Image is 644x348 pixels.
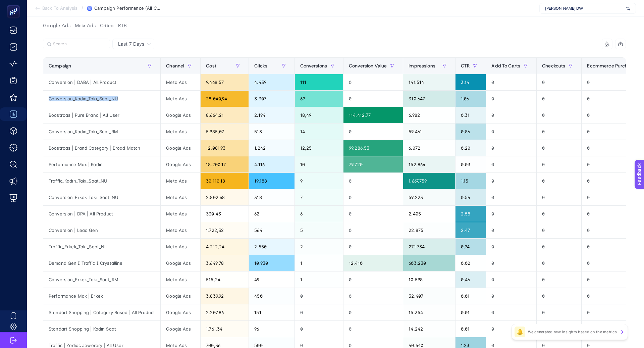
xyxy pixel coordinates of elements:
div: 1 [295,255,343,271]
img: svg%3e [626,5,630,12]
div: 14.242 [403,321,455,337]
div: 0 [486,239,536,255]
div: 4.439 [249,74,294,90]
div: Meta Ads [161,74,200,90]
div: 0 [486,173,536,189]
div: Standart Shopping | Category Based | All Product [43,304,160,320]
div: 330,43 [201,206,249,222]
div: 0 [537,255,581,271]
div: 2.194 [249,107,294,123]
div: 151 [249,304,294,320]
div: 0,01 [455,304,486,320]
div: 0 [537,189,581,205]
div: 4.212,24 [201,239,249,255]
span: Clicks [254,63,267,68]
div: 0 [537,107,581,123]
div: 10.930 [249,255,294,271]
div: 1.242 [249,140,294,156]
div: Meta Ads [161,206,200,222]
div: 111 [295,74,343,90]
div: Traffic_Erkek_Takı_Saat_NU [43,239,160,255]
div: 0 [343,304,403,320]
div: 1.761,34 [201,321,249,337]
span: Cost [206,63,216,68]
div: 0 [486,140,536,156]
span: Conversion Value [349,63,387,68]
div: 3.839,92 [201,288,249,304]
div: 0,54 [455,189,486,205]
div: 6.072 [403,140,455,156]
div: 2,47 [455,222,486,238]
div: 6.982 [403,107,455,123]
div: 0 [537,123,581,140]
span: Back To Analysis [42,6,77,11]
span: Feedback [4,2,25,7]
div: 0 [486,189,536,205]
div: 7 [295,189,343,205]
div: Meta Ads [161,173,200,189]
div: Google Ads [161,288,200,304]
div: 141.514 [403,74,455,90]
div: 0 [537,91,581,107]
span: Campaign Performance (All Channel) [94,6,161,11]
div: 🔔 [515,327,525,337]
div: 0,31 [455,107,486,123]
div: 0,20 [455,140,486,156]
div: 0 [486,91,536,107]
div: Meta Ads [161,189,200,205]
div: 318 [249,189,294,205]
div: 152.864 [403,156,455,172]
div: 8.664,21 [201,107,249,123]
div: 0 [486,74,536,90]
div: 2.550 [249,239,294,255]
div: 0 [295,321,343,337]
div: Meta Ads [161,91,200,107]
div: 2,58 [455,206,486,222]
div: 32.407 [403,288,455,304]
div: Google Ads [161,156,200,172]
div: Google Ads [161,140,200,156]
div: 2.207,86 [201,304,249,320]
div: 12.410 [343,255,403,271]
div: 271.734 [403,239,455,255]
div: Conversion_Kadın_Takı_Saat_NU [43,91,160,107]
div: Conversion_Erkek_Takı_Saat_RM [43,271,160,288]
div: 6 [295,206,343,222]
div: 0 [486,206,536,222]
div: 12.081,93 [201,140,249,156]
div: 603.230 [403,255,455,271]
span: Channel [166,63,184,68]
div: 0 [486,222,536,238]
div: 2.802,68 [201,189,249,205]
div: 0 [486,123,536,140]
div: 450 [249,288,294,304]
div: Boostroas | Brand Category | Broad Match [43,140,160,156]
div: Google Ads [161,255,200,271]
div: Meta Ads [161,222,200,238]
span: Campaign [49,63,71,68]
div: 564 [249,222,294,238]
div: 15.354 [403,304,455,320]
div: 1 [295,271,343,288]
div: 0 [537,173,581,189]
div: 28.040,94 [201,91,249,107]
div: 0 [343,321,403,337]
div: 59.223 [403,189,455,205]
div: 0 [486,321,536,337]
div: Standart Shopping | Kadın Saat [43,321,160,337]
div: 0 [343,123,403,140]
div: 1,15 [455,173,486,189]
div: 0 [343,91,403,107]
div: 5.985,07 [201,123,249,140]
div: 30.110,18 [201,173,249,189]
div: 19.188 [249,173,294,189]
div: 18.200,17 [201,156,249,172]
div: Conversion_Erkek_Takı_Saat_NU [43,189,160,205]
div: 1,06 [455,91,486,107]
span: Conversions [300,63,327,68]
div: 9 [295,173,343,189]
div: Meta Ads [161,239,200,255]
div: 0,46 [455,271,486,288]
div: Boostroas | Pure Brand | All User [43,107,160,123]
div: Traffic_Kadın_Takı_Saat_NU [43,173,160,189]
